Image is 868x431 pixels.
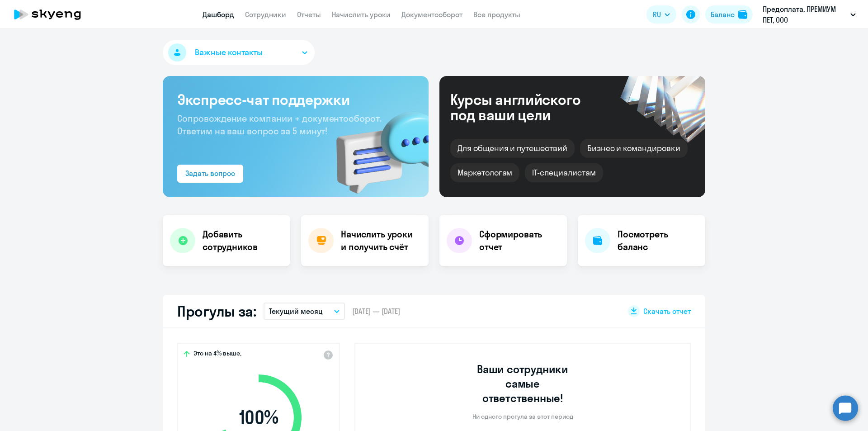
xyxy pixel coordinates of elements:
[450,92,605,123] div: Курсы английского под ваши цели
[323,95,429,197] img: bg-img
[245,10,286,19] a: Сотрудники
[203,228,283,253] h4: Добавить сотрудников
[207,407,311,428] span: 100 %
[297,10,321,19] a: Отчеты
[195,47,263,58] span: Важные контакты
[450,139,575,158] div: Для общения и путешествий
[479,228,560,253] h4: Сформировать отчет
[473,10,520,19] a: Все продукты
[177,302,256,320] h2: Прогулы за:
[450,163,519,182] div: Маркетологам
[177,113,382,137] span: Сопровождение компании + документооборот. Ответим на ваш вопрос за 5 минут!
[352,306,400,316] span: [DATE] — [DATE]
[269,306,323,317] p: Текущий месяц
[711,9,735,20] div: Баланс
[580,139,688,158] div: Бизнес и командировки
[525,163,603,182] div: IT-специалистам
[264,303,345,320] button: Текущий месяц
[177,165,243,183] button: Задать вопрос
[465,362,581,405] h3: Ваши сотрудники самые ответственные!
[472,412,573,421] p: Ни одного прогула за этот период
[163,40,315,65] button: Важные контакты
[177,90,414,109] h3: Экспресс-чат поддержки
[653,9,661,20] span: RU
[705,5,753,24] button: Балансbalance
[193,349,241,360] span: Это на 4% выше,
[643,306,691,316] span: Скачать отчет
[185,168,235,179] div: Задать вопрос
[763,4,847,25] p: Предоплата, ПРЕМИУМ ПЕТ, ООО
[332,10,391,19] a: Начислить уроки
[401,10,462,19] a: Документооборот
[618,228,698,253] h4: Посмотреть баланс
[738,10,747,19] img: balance
[646,5,676,24] button: RU
[341,228,420,253] h4: Начислить уроки и получить счёт
[203,10,234,19] a: Дашборд
[758,4,860,25] button: Предоплата, ПРЕМИУМ ПЕТ, ООО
